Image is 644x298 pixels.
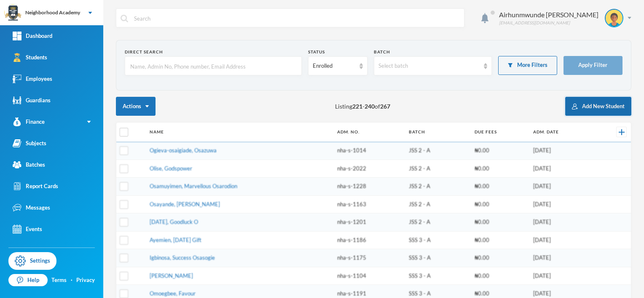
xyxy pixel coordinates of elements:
[405,178,470,196] td: JSS 2 - A
[529,178,594,196] td: [DATE]
[150,201,220,208] a: Osayande, [PERSON_NAME]
[333,267,405,285] td: nha-s-1104
[380,103,390,110] b: 267
[470,195,529,213] td: ₦0.00
[150,165,192,172] a: Olise, Godspower
[129,57,297,76] input: Name, Admin No, Phone number, Email Address
[529,160,594,178] td: [DATE]
[13,225,42,234] div: Events
[13,139,46,148] div: Subjects
[13,32,52,40] div: Dashboard
[333,249,405,267] td: nha-s-1175
[150,183,237,189] a: Osamuyimen, Marvellous Osarodion
[145,122,333,142] th: Name
[606,10,623,27] img: STUDENT
[365,103,375,110] b: 240
[405,160,470,178] td: JSS 2 - A
[8,274,48,287] a: Help
[374,49,492,55] div: Batch
[405,142,470,160] td: JSS 2 - A
[150,290,196,297] a: Omoegbee, Favour
[333,178,405,196] td: nha-s-1228
[76,276,95,285] a: Privacy
[333,195,405,213] td: nha-s-1163
[529,142,594,160] td: [DATE]
[313,62,355,70] div: Enrolled
[405,195,470,213] td: JSS 2 - A
[25,9,80,16] div: Neighborhood Academy
[529,122,594,142] th: Adm. Date
[5,5,21,21] img: logo
[13,74,52,83] div: Employees
[470,142,529,160] td: ₦0.00
[13,182,58,191] div: Report Cards
[565,97,631,116] button: Add New Student
[499,20,598,26] div: [EMAIL_ADDRESS][DOMAIN_NAME]
[405,267,470,285] td: SSS 3 - A
[563,56,623,75] button: Apply Filter
[529,267,594,285] td: [DATE]
[150,254,215,261] a: Igbinosa, Success Osasogie
[121,15,128,22] img: search
[333,142,405,160] td: nha-s-1014
[150,218,198,225] a: [DATE], Goodluck O
[470,267,529,285] td: ₦0.00
[529,213,594,231] td: [DATE]
[133,9,460,28] input: Search
[498,56,557,75] button: More Filters
[470,160,529,178] td: ₦0.00
[470,122,529,142] th: Due Fees
[13,96,51,105] div: Guardians
[619,129,625,135] img: +
[470,213,529,231] td: ₦0.00
[529,231,594,249] td: [DATE]
[13,203,50,212] div: Messages
[13,117,45,126] div: Finance
[150,272,193,279] a: [PERSON_NAME]
[405,249,470,267] td: SSS 3 - A
[116,97,156,116] button: Actions
[405,231,470,249] td: SSS 3 - A
[333,122,405,142] th: Adm. No.
[71,276,72,285] div: ·
[8,252,56,270] a: Settings
[13,160,45,169] div: Batches
[529,195,594,213] td: [DATE]
[470,231,529,249] td: ₦0.00
[499,10,598,20] div: Airhunmwunde [PERSON_NAME]
[333,213,405,231] td: nha-s-1201
[405,122,470,142] th: Batch
[51,276,67,285] a: Terms
[470,178,529,196] td: ₦0.00
[470,249,529,267] td: ₦0.00
[333,160,405,178] td: nha-s-2022
[352,103,362,110] b: 221
[13,53,47,62] div: Students
[150,147,217,154] a: Ogieva-osaigiade, Osazuwa
[529,249,594,267] td: [DATE]
[125,49,302,55] div: Direct Search
[335,102,390,111] span: Listing - of
[150,237,201,243] a: Ayemien, [DATE] Gift
[333,231,405,249] td: nha-s-1186
[378,62,480,70] div: Select batch
[405,213,470,231] td: JSS 2 - A
[308,49,367,55] div: Status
